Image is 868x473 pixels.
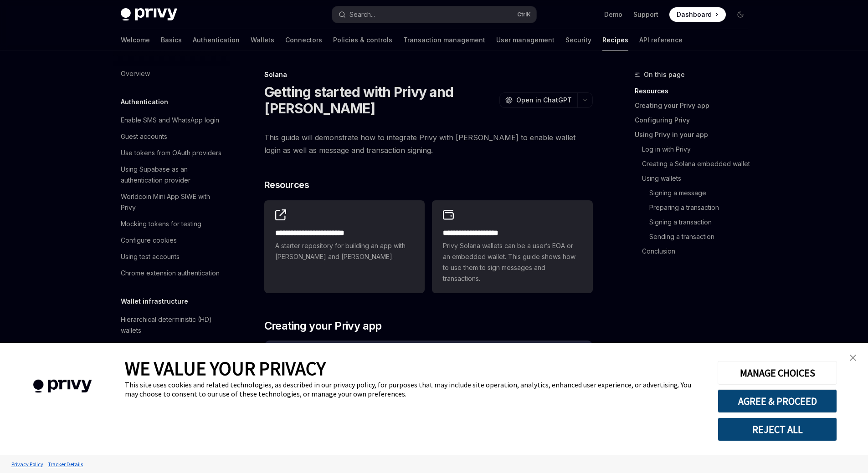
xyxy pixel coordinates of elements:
img: dark logo [121,8,177,21]
div: Chrome extension authentication [121,268,220,279]
a: Welcome [121,29,150,51]
span: Ctrl K [517,11,531,18]
div: Configure cookies [121,235,177,246]
span: Creating your Privy app [264,319,382,333]
a: **** **** **** *****Privy Solana wallets can be a user’s EOA or an embedded wallet. This guide sh... [432,200,592,293]
a: Signing a message [635,186,755,200]
img: close banner [850,355,856,361]
a: Using wallets [635,171,755,186]
img: company logo [14,366,111,406]
button: REJECT ALL [718,417,837,441]
span: This guide will demonstrate how to integrate Privy with [PERSON_NAME] to enable wallet login as w... [264,131,593,157]
div: Enable SMS and WhatsApp login [121,115,219,126]
span: Open in ChatGPT [516,96,572,105]
div: Using Supabase as an authentication provider [121,164,225,186]
a: Enabling users or servers to execute transactions [113,339,230,366]
a: Worldcoin Mini App SIWE with Privy [113,188,230,216]
a: API reference [639,29,683,51]
a: Sending a transaction [635,229,755,244]
a: Overview [113,66,230,82]
a: Use tokens from OAuth providers [113,145,230,161]
div: Guest accounts [121,131,167,142]
a: Using test accounts [113,249,230,265]
a: Security [565,29,591,51]
a: Tracker Details [46,456,85,472]
button: MANAGE CHOICES [718,361,837,385]
span: A starter repository for building an app with [PERSON_NAME] and [PERSON_NAME]. [275,240,414,262]
a: Authentication [193,29,240,51]
div: Search... [349,9,375,20]
a: Signing a transaction [635,215,755,229]
button: Toggle dark mode [733,7,748,22]
div: Use tokens from OAuth providers [121,147,221,158]
div: Worldcoin Mini App SIWE with Privy [121,191,225,213]
a: Privacy Policy [9,456,46,472]
a: Mocking tokens for testing [113,216,230,232]
span: On this page [644,69,685,80]
a: Guest accounts [113,128,230,145]
a: Configuring Privy [635,113,755,127]
a: Connectors [285,29,322,51]
button: Open in ChatGPT [499,92,577,108]
a: Transaction management [403,29,485,51]
a: Chrome extension authentication [113,265,230,281]
h1: Getting started with Privy and [PERSON_NAME] [264,84,496,117]
div: This site uses cookies and related technologies, as described in our privacy policy, for purposes... [125,380,704,398]
div: Solana [264,70,593,79]
span: Dashboard [677,10,712,19]
a: Using Supabase as an authentication provider [113,161,230,188]
a: Demo [604,10,622,19]
div: Hierarchical deterministic (HD) wallets [121,314,225,336]
span: Privy Solana wallets can be a user’s EOA or an embedded wallet. This guide shows how to use them ... [443,240,581,284]
a: Basics [161,29,182,51]
div: Using test accounts [121,251,180,262]
div: Overview [121,68,150,79]
a: Creating a Solana embedded wallet [635,157,755,171]
a: Hierarchical deterministic (HD) wallets [113,311,230,339]
a: Configure cookies [113,232,230,249]
span: WE VALUE YOUR PRIVACY [125,356,326,380]
div: Enabling users or servers to execute transactions [121,341,225,363]
a: Conclusion [635,244,755,259]
a: Recipes [602,29,628,51]
a: Resources [635,84,755,98]
h5: Authentication [121,97,168,107]
a: close banner [844,349,862,367]
a: Creating your Privy app [635,98,755,113]
a: Enable SMS and WhatsApp login [113,112,230,128]
a: Support [633,10,658,19]
button: AGREE & PROCEED [718,389,837,413]
a: Preparing a transaction [635,200,755,215]
div: Mocking tokens for testing [121,219,201,229]
a: Wallets [251,29,274,51]
button: Search...CtrlK [332,6,536,23]
a: User management [496,29,555,51]
h5: Wallet infrastructure [121,296,188,307]
a: Log in with Privy [635,142,755,157]
span: Resources [264,178,309,191]
a: Dashboard [669,7,726,22]
a: Policies & controls [333,29,392,51]
a: Using Privy in your app [635,127,755,142]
